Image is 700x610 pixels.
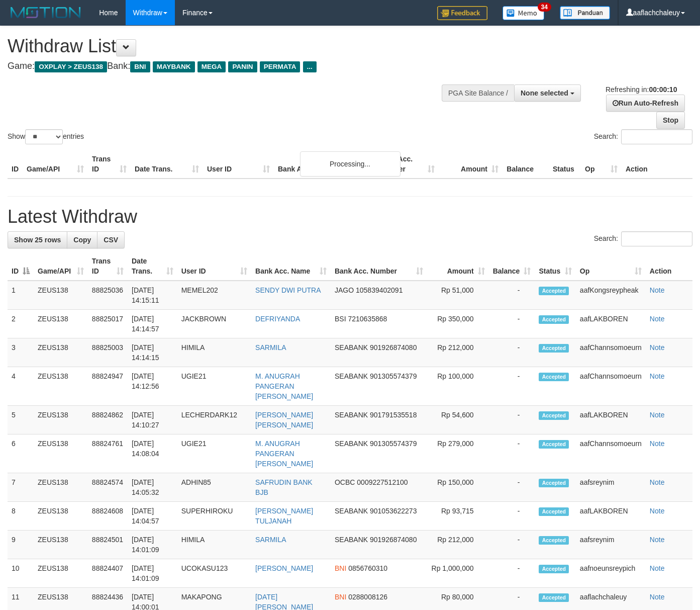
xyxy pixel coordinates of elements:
[88,150,131,179] th: Trans ID
[34,252,88,281] th: Game/API: activate to sort column ascending
[23,150,88,179] th: Game/API
[128,434,177,473] td: [DATE] 14:08:04
[594,231,692,246] label: Search:
[34,434,88,473] td: ZEUS138
[35,61,107,72] span: OXPLAY > ZEUS138
[8,252,34,281] th: ID: activate to sort column descending
[8,531,34,559] td: 9
[8,150,23,179] th: ID
[34,367,88,406] td: ZEUS138
[303,61,317,72] span: ...
[576,531,646,559] td: aafsreynim
[8,129,84,144] label: Show entries
[255,372,313,400] a: M. ANUGRAH PANGERAN [PERSON_NAME]
[427,502,489,531] td: Rp 93,715
[335,507,368,515] span: SEABANK
[88,338,128,367] td: 88825003
[8,473,34,502] td: 7
[255,536,286,544] a: SARMILA
[203,150,274,179] th: User ID
[650,440,665,448] a: Note
[348,315,387,323] span: Copy 7210635868 to clipboard
[335,411,368,419] span: SEABANK
[622,150,692,179] th: Action
[255,343,286,352] a: SARMILA
[539,315,569,324] span: Accepted
[88,406,128,434] td: 88824862
[489,281,535,310] td: -
[88,434,128,473] td: 88824761
[8,367,34,406] td: 4
[649,85,677,94] strong: 00:00:10
[128,281,177,310] td: [DATE] 14:15:11
[576,338,646,367] td: aafChannsomoeurn
[576,559,646,588] td: aafnoeunsreypich
[8,406,34,434] td: 5
[427,434,489,473] td: Rp 279,000
[503,6,545,20] img: Button%20Memo.svg
[251,252,331,281] th: Bank Acc. Name: activate to sort column ascending
[177,367,251,406] td: UGIE21
[177,338,251,367] td: HIMILA
[177,406,251,434] td: LECHERDARK12
[489,531,535,559] td: -
[650,343,665,352] a: Note
[34,281,88,310] td: ZEUS138
[197,61,226,72] span: MEGA
[335,478,355,486] span: OCBC
[34,310,88,338] td: ZEUS138
[539,565,569,573] span: Accepted
[255,478,313,496] a: SAFRUDIN BANK BJB
[576,406,646,434] td: aafLAKBOREN
[489,338,535,367] td: -
[437,6,487,20] img: Feedback.jpg
[335,315,346,323] span: BSI
[439,150,503,179] th: Amount
[521,89,568,97] span: None selected
[489,252,535,281] th: Balance: activate to sort column ascending
[489,406,535,434] td: -
[8,231,67,248] a: Show 25 rows
[549,150,581,179] th: Status
[375,150,439,179] th: Bank Acc. Number
[88,281,128,310] td: 88825036
[131,150,203,179] th: Date Trans.
[576,502,646,531] td: aafLAKBOREN
[621,231,692,246] input: Search:
[650,315,665,323] a: Note
[576,281,646,310] td: aafKongsreypheak
[606,85,677,94] span: Refreshing in:
[539,536,569,545] span: Accepted
[8,36,457,56] h1: Withdraw List
[34,559,88,588] td: ZEUS138
[576,434,646,473] td: aafChannsomoeurn
[335,440,368,448] span: SEABANK
[128,502,177,531] td: [DATE] 14:04:57
[427,252,489,281] th: Amount: activate to sort column ascending
[370,507,417,515] span: Copy 901053622273 to clipboard
[67,231,97,248] a: Copy
[128,310,177,338] td: [DATE] 14:14:57
[8,502,34,531] td: 8
[539,507,569,516] span: Accepted
[576,473,646,502] td: aafsreynim
[128,559,177,588] td: [DATE] 14:01:09
[8,310,34,338] td: 2
[335,564,346,572] span: BNI
[357,478,408,486] span: Copy 0009227512100 to clipboard
[300,151,401,177] div: Processing...
[14,236,61,244] span: Show 25 rows
[335,372,368,380] span: SEABANK
[370,372,417,380] span: Copy 901305574379 to clipboard
[34,531,88,559] td: ZEUS138
[539,440,569,449] span: Accepted
[539,593,569,602] span: Accepted
[370,440,417,448] span: Copy 901305574379 to clipboard
[503,150,549,179] th: Balance
[177,559,251,588] td: UCOKASU123
[128,252,177,281] th: Date Trans.: activate to sort column ascending
[581,150,622,179] th: Op
[538,3,551,12] span: 34
[260,61,301,72] span: PERMATA
[427,559,489,588] td: Rp 1,000,000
